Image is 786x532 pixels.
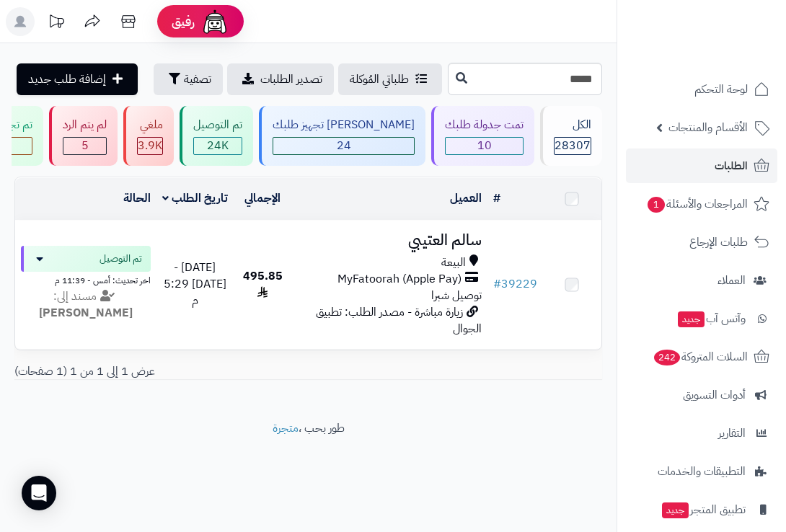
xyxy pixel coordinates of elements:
[493,190,500,207] a: #
[493,275,537,293] a: #39229
[662,502,689,518] span: جديد
[717,270,746,291] span: العملاء
[100,252,142,266] span: تم التوصيل
[193,117,242,133] div: تم التوصيل
[256,106,428,166] a: [PERSON_NAME] تجهيز طلبك 24
[647,196,666,213] span: 1
[718,423,746,443] span: التقارير
[273,138,414,154] span: 24
[273,420,299,437] a: متجرة
[10,288,162,322] div: مسند إلى:
[38,7,74,40] a: تحديثات المنصة
[431,287,482,304] span: توصيل شبرا
[683,385,746,405] span: أدوات التسويق
[17,63,138,95] a: إضافة طلب جديد
[244,190,281,207] a: الإجمالي
[338,63,442,95] a: طلباتي المُوكلة
[4,363,613,380] div: عرض 1 إلى 1 من 1 (1 صفحات)
[658,461,746,482] span: التطبيقات والخدمات
[626,72,777,107] a: لوحة التحكم
[626,225,777,260] a: طلبات الإرجاع
[626,454,777,489] a: التطبيقات والخدمات
[450,190,482,207] a: العميل
[162,190,228,207] a: تاريخ الطلب
[554,117,591,133] div: الكل
[445,117,524,133] div: تمت جدولة طلبك
[555,138,591,154] span: 28307
[688,12,772,42] img: logo-2.png
[626,340,777,374] a: السلات المتروكة242
[200,7,229,36] img: ai-face.png
[428,106,537,166] a: تمت جدولة طلبك 10
[446,138,523,154] span: 10
[194,138,242,154] div: 24018
[626,378,777,412] a: أدوات التسويق
[21,272,151,287] div: اخر تحديث: أمس - 11:39 م
[137,117,163,133] div: ملغي
[689,232,748,252] span: طلبات الإرجاع
[316,303,482,337] span: زيارة مباشرة - مصدر الطلب: تطبيق الجوال
[177,106,256,166] a: تم التوصيل 24K
[28,71,106,88] span: إضافة طلب جديد
[715,156,748,176] span: الطلبات
[298,232,482,249] h3: سالم العتيبي
[273,117,415,133] div: [PERSON_NAME] تجهيز طلبك
[661,500,746,520] span: تطبيق المتجر
[537,106,605,166] a: الكل28307
[653,349,681,366] span: 242
[653,347,748,367] span: السلات المتروكة
[63,117,107,133] div: لم يتم الرد
[138,138,162,154] div: 3870
[184,71,211,88] span: تصفية
[626,492,777,527] a: تطبيق المتجرجديد
[678,311,705,327] span: جديد
[337,271,462,288] span: MyFatoorah (Apple Pay)
[626,301,777,336] a: وآتس آبجديد
[646,194,748,214] span: المراجعات والأسئلة
[138,138,162,154] span: 3.9K
[154,63,223,95] button: تصفية
[493,275,501,293] span: #
[243,267,283,301] span: 495.85
[164,259,226,309] span: [DATE] - [DATE] 5:29 م
[626,148,777,183] a: الطلبات
[626,187,777,221] a: المراجعات والأسئلة1
[676,309,746,329] span: وآتس آب
[260,71,322,88] span: تصدير الطلبات
[227,63,334,95] a: تصدير الطلبات
[172,13,195,30] span: رفيق
[63,138,106,154] span: 5
[39,304,133,322] strong: [PERSON_NAME]
[123,190,151,207] a: الحالة
[694,79,748,99] span: لوحة التحكم
[350,71,409,88] span: طلباتي المُوكلة
[22,476,56,510] div: Open Intercom Messenger
[626,263,777,298] a: العملاء
[120,106,177,166] a: ملغي 3.9K
[194,138,242,154] span: 24K
[46,106,120,166] a: لم يتم الرد 5
[441,254,466,271] span: البيعة
[668,118,748,138] span: الأقسام والمنتجات
[626,416,777,451] a: التقارير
